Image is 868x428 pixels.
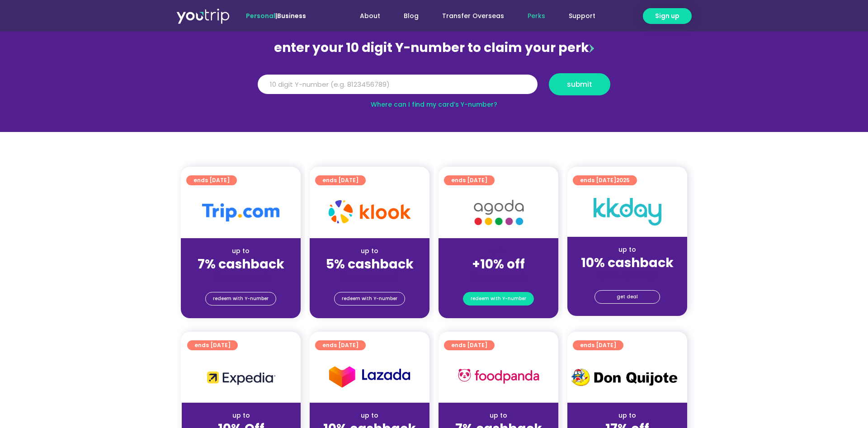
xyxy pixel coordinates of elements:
[446,411,551,420] div: up to
[188,273,293,282] div: (for stays only)
[258,75,538,94] input: 10 digit Y-number (e.g. 8123456789)
[575,271,680,281] div: (for stays only)
[189,411,293,420] div: up to
[490,246,507,255] span: up to
[573,175,637,185] a: ends [DATE]2025
[334,292,405,306] a: redeem with Y-number
[198,255,284,273] strong: 7% cashback
[188,246,293,256] div: up to
[516,8,557,24] a: Perks
[549,73,610,95] button: submit
[187,340,238,350] a: ends [DATE]
[315,340,366,350] a: ends [DATE]
[322,340,359,350] span: ends [DATE]
[573,340,623,350] a: ends [DATE]
[246,11,306,20] span: |
[193,175,230,185] span: ends [DATE]
[213,292,269,305] span: redeem with Y-number
[471,292,526,305] span: redeem with Y-number
[392,8,430,24] a: Blog
[463,292,534,306] a: redeem with Y-number
[575,245,680,254] div: up to
[451,340,487,350] span: ends [DATE]
[655,11,679,21] span: Sign up
[575,411,680,420] div: up to
[580,175,630,185] span: ends [DATE]
[322,175,359,185] span: ends [DATE]
[617,291,638,303] span: get deal
[371,100,497,109] a: Where can I find my card’s Y-number?
[246,11,275,20] span: Personal
[643,8,692,24] a: Sign up
[580,340,616,350] span: ends [DATE]
[581,254,674,272] strong: 10% cashback
[567,81,592,88] span: submit
[616,176,630,184] span: 2025
[194,340,231,350] span: ends [DATE]
[315,175,366,185] a: ends [DATE]
[258,73,610,102] form: Y Number
[253,36,615,60] div: enter your 10 digit Y-number to claim your perk
[317,411,422,420] div: up to
[446,273,551,282] div: (for stays only)
[317,273,422,282] div: (for stays only)
[277,11,306,20] a: Business
[186,175,237,185] a: ends [DATE]
[326,255,414,273] strong: 5% cashback
[205,292,276,306] a: redeem with Y-number
[451,175,487,185] span: ends [DATE]
[317,246,422,256] div: up to
[430,8,516,24] a: Transfer Overseas
[348,8,392,24] a: About
[444,175,495,185] a: ends [DATE]
[557,8,607,24] a: Support
[342,292,397,305] span: redeem with Y-number
[444,340,495,350] a: ends [DATE]
[472,255,525,273] strong: +10% off
[330,8,607,24] nav: Menu
[594,290,660,304] a: get deal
